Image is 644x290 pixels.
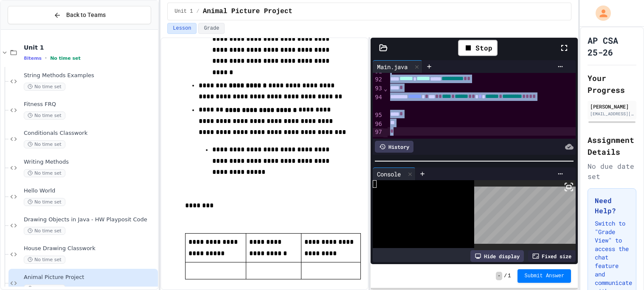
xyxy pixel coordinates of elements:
div: Main.java [373,62,412,71]
span: No time set [24,112,65,120]
span: 1 [508,273,511,279]
span: Writing Methods [24,159,156,166]
span: Fold line [383,85,388,92]
div: Hide display [470,250,524,262]
button: Back to Teams [8,6,151,24]
span: Back to Teams [66,11,106,20]
span: House Drawing Classwork [24,245,156,252]
span: No time set [50,56,81,61]
div: 95 [373,111,383,120]
span: No time set [24,83,65,91]
button: Lesson [167,23,197,34]
span: / [196,8,199,15]
div: No due date set [588,161,636,181]
span: String Methods Examples [24,72,156,79]
span: - [496,272,502,280]
span: No time set [24,140,65,148]
div: History [375,141,413,153]
div: [EMAIL_ADDRESS][DOMAIN_NAME] [590,111,634,117]
span: 8 items [24,56,42,61]
span: Animal Picture Project [203,6,292,17]
div: 92 [373,75,383,84]
button: Submit Answer [517,269,571,283]
span: Conditionals Classwork [24,130,156,137]
div: Fixed size [528,250,576,262]
span: Animal Picture Project [24,274,156,281]
span: Hello World [24,187,156,195]
h1: AP CSA 25-26 [588,34,636,58]
div: My Account [587,3,613,23]
span: / [504,273,507,279]
h2: Your Progress [588,72,636,96]
span: Unit 1 [174,8,193,15]
div: [PERSON_NAME] [590,103,634,110]
h2: Assignment Details [588,134,636,158]
span: No time set [24,169,65,177]
div: Console [373,167,416,180]
h3: Need Help? [595,195,629,216]
span: Fitness FRQ [24,101,156,108]
span: Drawing Objects in Java - HW Playposit Code [24,216,156,223]
div: Main.java [373,60,422,73]
span: Unit 1 [24,44,156,51]
div: Stop [458,40,498,56]
div: 97 [373,128,383,137]
span: No time set [24,256,65,264]
button: Grade [198,23,225,34]
span: No time set [24,198,65,206]
span: • [45,55,47,61]
div: 93 [373,84,383,93]
div: 94 [373,93,383,111]
div: Console [373,170,405,178]
div: 96 [373,120,383,128]
span: No time set [24,227,65,235]
span: Submit Answer [524,273,564,279]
